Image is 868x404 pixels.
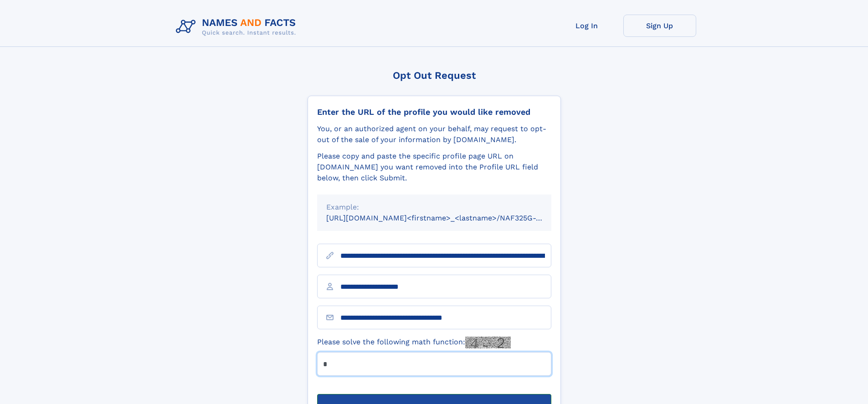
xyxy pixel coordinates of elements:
[317,123,551,145] div: You, or an authorized agent on your behalf, may request to opt-out of the sale of your informatio...
[623,15,696,37] a: Sign Up
[326,202,542,213] div: Example:
[308,70,561,81] div: Opt Out Request
[326,214,569,222] small: [URL][DOMAIN_NAME]<firstname>_<lastname>/NAF325G-xxxxxxxx
[550,15,623,37] a: Log In
[317,107,551,117] div: Enter the URL of the profile you would like removed
[172,15,303,39] img: Logo Names and Facts
[317,151,551,184] div: Please copy and paste the specific profile page URL on [DOMAIN_NAME] you want removed into the Pr...
[317,337,511,348] label: Please solve the following math function:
